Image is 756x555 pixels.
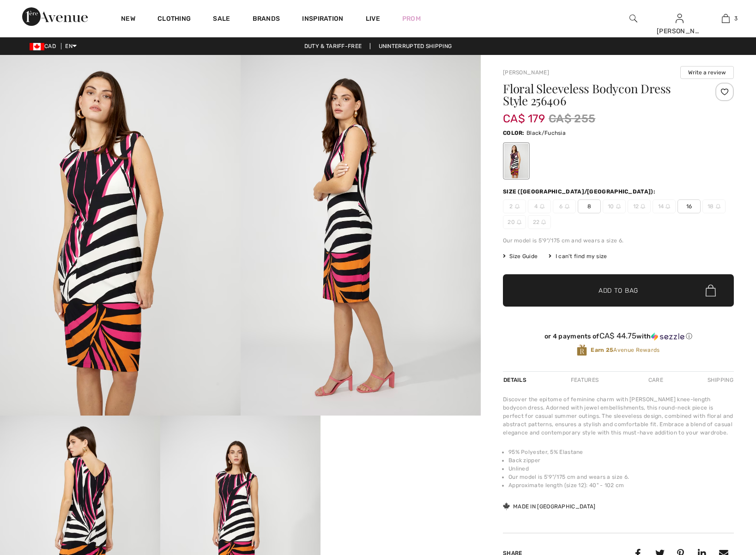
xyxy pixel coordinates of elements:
img: Canadian Dollar [30,43,44,50]
a: Prom [402,14,421,24]
button: Write a review [680,66,734,79]
a: [PERSON_NAME] [503,69,549,76]
a: Sign In [676,14,683,23]
li: Back zipper [508,456,734,465]
img: ring-m.svg [616,204,621,209]
img: ring-m.svg [540,204,544,209]
img: search the website [629,13,637,24]
img: ring-m.svg [716,204,720,209]
div: I can't find my size [549,252,607,260]
div: Our model is 5'9"/175 cm and wears a size 6. [503,236,734,245]
strong: Earn 25 [591,347,613,353]
li: 95% Polyester, 5% Elastane [508,448,734,456]
span: CA$ 179 [503,103,545,125]
img: My Info [676,13,683,24]
img: ring-m.svg [565,204,569,209]
img: Floral Sleeveless Bodycon Dress Style 256406. 2 [241,55,481,416]
div: Features [563,372,606,388]
li: Our model is 5'9"/175 cm and wears a size 6. [508,473,734,481]
button: Add to Bag [503,274,734,307]
div: Care [641,372,671,388]
span: 20 [503,215,526,229]
h1: Floral Sleeveless Bodycon Dress Style 256406 [503,83,696,107]
span: 4 [528,199,551,213]
span: CA$ 44.75 [599,331,637,340]
div: Discover the epitome of feminine charm with [PERSON_NAME] knee-length bodycon dress. Adorned with... [503,395,734,437]
a: Brands [253,15,280,24]
span: 8 [578,199,601,213]
span: CA$ 255 [549,110,595,127]
div: Size ([GEOGRAPHIC_DATA]/[GEOGRAPHIC_DATA]): [503,187,657,196]
span: EN [65,43,77,49]
span: 3 [734,14,738,23]
span: CAD [30,43,60,49]
div: Made in [GEOGRAPHIC_DATA] [503,502,596,511]
span: Inspiration [302,15,343,24]
div: Black/Fuchsia [504,144,528,178]
span: 6 [553,199,576,213]
a: Clothing [157,15,191,24]
span: 22 [528,215,551,229]
span: 2 [503,199,526,213]
a: Live [366,14,380,24]
span: 14 [653,199,676,213]
div: Details [503,372,529,388]
span: 12 [628,199,651,213]
img: Avenue Rewards [577,344,587,356]
img: 1ère Avenue [22,7,88,26]
a: New [121,15,135,24]
span: Add to Bag [599,286,638,296]
img: ring-m.svg [515,204,520,209]
span: 10 [603,199,626,213]
li: Unlined [508,465,734,473]
div: [PERSON_NAME] [657,26,702,36]
div: Shipping [705,372,734,388]
img: ring-m.svg [517,220,521,224]
img: ring-m.svg [665,204,670,209]
span: 16 [677,199,701,213]
span: 18 [702,199,726,213]
img: ring-m.svg [541,220,546,224]
img: Sezzle [651,332,684,341]
div: or 4 payments ofCA$ 44.75withSezzle Click to learn more about Sezzle [503,332,734,344]
span: Black/Fuchsia [526,130,566,136]
img: ring-m.svg [641,204,645,209]
span: Avenue Rewards [591,346,659,354]
li: Approximate length (size 12): 40" - 102 cm [508,481,734,489]
img: My Bag [722,13,730,24]
div: or 4 payments of with [503,332,734,341]
a: 3 [703,13,748,24]
span: Size Guide [503,252,538,260]
img: Bag.svg [706,284,716,296]
a: Sale [213,15,230,24]
span: Color: [503,130,525,136]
